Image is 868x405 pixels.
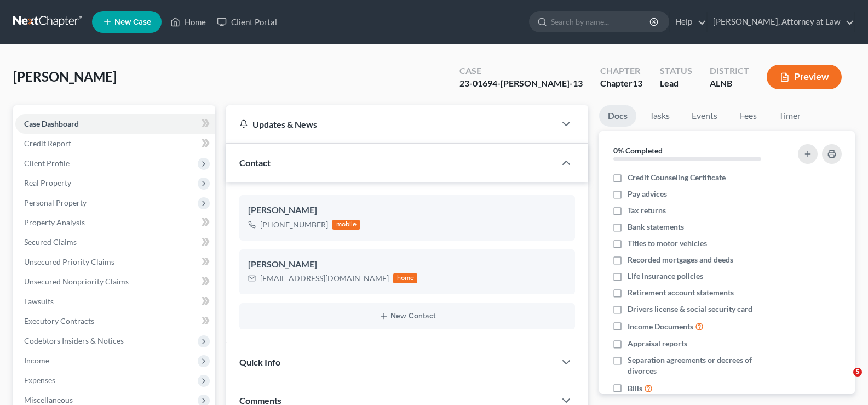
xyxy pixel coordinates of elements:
[628,287,734,298] span: Retirement account statements
[628,189,667,199] span: Pay advices
[459,65,583,77] div: Case
[24,277,129,286] span: Unsecured Nonpriority Claims
[24,257,114,266] span: Unsecured Priority Claims
[15,311,215,331] a: Executory Contracts
[660,77,692,90] div: Lead
[628,172,726,183] span: Credit Counseling Certificate
[708,12,854,32] a: [PERSON_NAME], Attorney at Law
[24,375,55,385] span: Expenses
[628,271,703,282] span: Life insurance policies
[24,119,79,128] span: Case Dashboard
[767,65,842,89] button: Preview
[600,65,642,77] div: Chapter
[628,338,687,349] span: Appraisal reports
[332,220,360,230] div: mobile
[628,221,684,232] span: Bank statements
[628,355,781,377] span: Separation agreements or decrees of divorces
[628,383,642,394] span: Bills
[165,12,211,32] a: Home
[248,312,566,321] button: New Contact
[239,118,542,130] div: Updates & News
[24,218,85,227] span: Property Analysis
[710,77,749,90] div: ALNB
[15,213,215,232] a: Property Analysis
[633,78,642,88] span: 13
[15,134,215,153] a: Credit Report
[613,146,663,155] strong: 0% Completed
[24,395,73,404] span: Miscellaneous
[600,77,642,90] div: Chapter
[24,296,54,306] span: Lawsuits
[15,292,215,311] a: Lawsuits
[211,12,283,32] a: Client Portal
[24,178,71,187] span: Real Property
[114,18,151,26] span: New Case
[770,105,809,127] a: Timer
[248,258,566,271] div: [PERSON_NAME]
[628,304,752,315] span: Drivers license & social security card
[459,77,583,90] div: 23-01694-[PERSON_NAME]-13
[670,12,706,32] a: Help
[853,368,862,377] span: 5
[15,252,215,272] a: Unsecured Priority Claims
[260,273,389,284] div: [EMAIL_ADDRESS][DOMAIN_NAME]
[599,105,636,127] a: Docs
[24,158,70,168] span: Client Profile
[24,356,49,365] span: Income
[641,105,679,127] a: Tasks
[24,198,87,207] span: Personal Property
[260,219,328,230] div: [PHONE_NUMBER]
[551,12,651,32] input: Search by name...
[628,254,733,265] span: Recorded mortgages and deeds
[24,139,71,148] span: Credit Report
[24,316,94,326] span: Executory Contracts
[628,321,693,332] span: Income Documents
[239,157,271,168] span: Contact
[248,204,566,217] div: [PERSON_NAME]
[24,237,77,247] span: Secured Claims
[393,273,417,283] div: home
[683,105,726,127] a: Events
[831,368,857,394] iframe: Intercom live chat
[24,336,124,345] span: Codebtors Insiders & Notices
[13,69,117,84] span: [PERSON_NAME]
[660,65,692,77] div: Status
[710,65,749,77] div: District
[15,114,215,134] a: Case Dashboard
[731,105,766,127] a: Fees
[15,232,215,252] a: Secured Claims
[239,357,280,367] span: Quick Info
[628,238,707,249] span: Titles to motor vehicles
[15,272,215,292] a: Unsecured Nonpriority Claims
[628,205,666,216] span: Tax returns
